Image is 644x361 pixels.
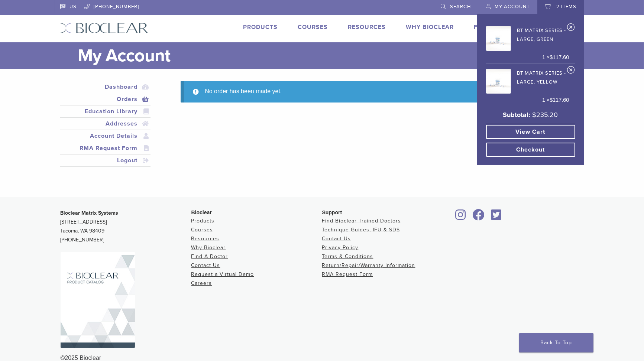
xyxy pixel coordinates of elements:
a: Remove BT Matrix Series - Large, Yellow from cart [567,66,575,77]
a: Contact Us [191,262,220,269]
a: Find A Doctor [191,253,228,260]
span: 1 × [542,96,569,104]
a: Privacy Policy [322,244,359,251]
a: Products [191,218,215,224]
a: Find Bioclear Trained Doctors [322,218,401,224]
bdi: 235.20 [533,111,558,119]
a: Find A Doctor [474,23,524,31]
strong: Subtotal: [503,111,531,119]
img: BT Matrix Series - Large, Green [486,26,511,51]
a: Courses [191,227,213,233]
a: Request a Virtual Demo [191,271,254,277]
a: Education Library [62,107,149,116]
span: 1 × [542,53,569,62]
a: Careers [191,280,212,286]
a: Terms & Conditions [322,253,373,260]
span: My Account [495,4,530,10]
strong: Bioclear Matrix Systems [61,210,119,216]
img: Bioclear [60,23,148,33]
a: Why Bioclear [406,23,454,31]
span: $ [533,111,537,119]
h1: My Account [78,42,584,69]
span: $ [550,97,553,103]
a: Resources [348,23,386,31]
span: Search [450,4,471,10]
a: Bioclear [489,214,504,221]
a: Why Bioclear [191,244,226,251]
span: Bioclear [191,209,212,215]
a: Addresses [62,119,149,128]
img: Bioclear [61,252,135,348]
a: Dashboard [62,82,149,91]
a: Resources [191,235,220,242]
a: BT Matrix Series - Large, Yellow [486,66,569,94]
a: Checkout [486,143,575,157]
bdi: 117.60 [550,54,569,60]
a: Products [243,23,278,31]
a: Courses [298,23,328,31]
a: RMA Request Form [322,271,373,277]
a: Bioclear [453,214,469,221]
span: Support [322,209,342,215]
a: Back To Top [519,333,593,352]
a: Remove BT Matrix Series - Large, Green from cart [567,23,575,34]
a: RMA Request Form [62,144,149,153]
a: Return/Repair/Warranty Information [322,262,415,269]
a: Orders [62,95,149,104]
span: $ [550,54,553,60]
a: Contact Us [322,235,351,242]
img: BT Matrix Series - Large, Yellow [486,69,511,94]
nav: Account pages [60,81,151,176]
span: 2 items [557,4,577,10]
a: Account Details [62,131,149,140]
a: BT Matrix Series - Large, Green [486,24,569,51]
a: View cart [486,125,575,139]
bdi: 117.60 [550,97,569,103]
p: [STREET_ADDRESS] Tacoma, WA 98409 [PHONE_NUMBER] [61,209,191,244]
a: Logout [62,156,149,165]
div: No order has been made yet. [181,81,573,103]
a: Technique Guides, IFU & SDS [322,227,400,233]
a: Bioclear [470,214,487,221]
